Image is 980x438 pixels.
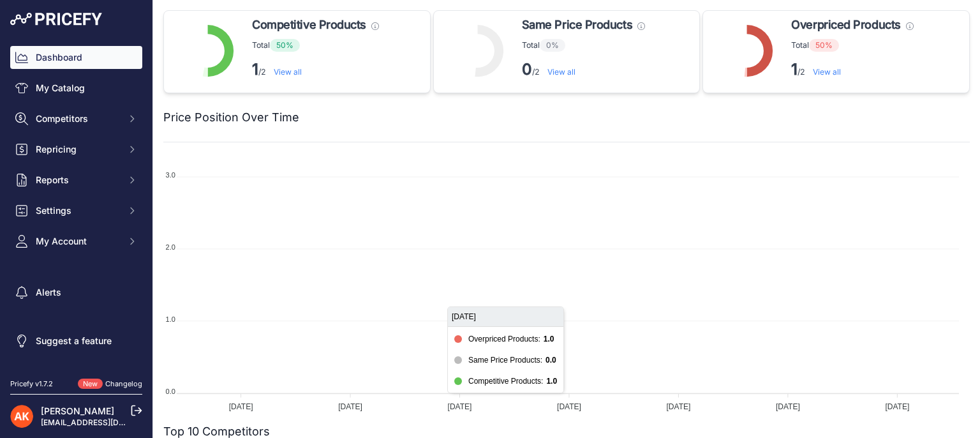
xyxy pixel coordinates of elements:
img: Pricefy Logo [10,13,102,26]
span: Settings [36,204,119,217]
tspan: [DATE] [557,402,581,411]
span: 0% [540,39,565,52]
nav: Sidebar [10,46,142,363]
p: /2 [252,59,379,80]
span: Competitors [36,112,119,125]
a: View all [274,67,302,77]
span: Competitive Products [252,16,366,34]
button: Competitors [10,107,142,130]
a: View all [547,67,575,77]
tspan: [DATE] [448,402,472,411]
tspan: [DATE] [667,402,691,411]
tspan: 3.0 [166,171,175,179]
tspan: 2.0 [166,243,175,251]
tspan: [DATE] [776,402,800,411]
strong: 1 [791,60,798,79]
tspan: [DATE] [229,402,253,411]
button: Reports [10,169,142,192]
span: 50% [809,39,839,52]
a: [PERSON_NAME] [41,405,114,416]
span: Same Price Products [522,16,632,34]
a: Alerts [10,281,142,304]
button: Repricing [10,138,142,161]
span: My Account [36,235,119,248]
p: /2 [791,59,913,80]
a: [EMAIL_ADDRESS][DOMAIN_NAME] [41,418,174,427]
span: Overpriced Products [791,16,900,34]
button: Settings [10,199,142,222]
button: My Account [10,230,142,253]
a: View all [813,67,841,77]
div: Pricefy v1.7.2 [10,379,53,389]
a: Dashboard [10,46,142,69]
strong: 0 [522,60,532,79]
a: My Catalog [10,77,142,100]
span: 50% [270,39,300,52]
strong: 1 [252,60,258,79]
h2: Price Position Over Time [163,109,299,126]
span: New [78,379,103,389]
p: Total [252,39,379,52]
p: Total [791,39,913,52]
tspan: [DATE] [885,402,909,411]
span: Repricing [36,143,119,156]
p: /2 [522,59,645,80]
tspan: 0.0 [166,388,175,395]
p: Total [522,39,645,52]
tspan: [DATE] [338,402,362,411]
a: Changelog [105,379,142,388]
span: Reports [36,174,119,186]
tspan: 1.0 [166,315,175,323]
a: Suggest a feature [10,329,142,352]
